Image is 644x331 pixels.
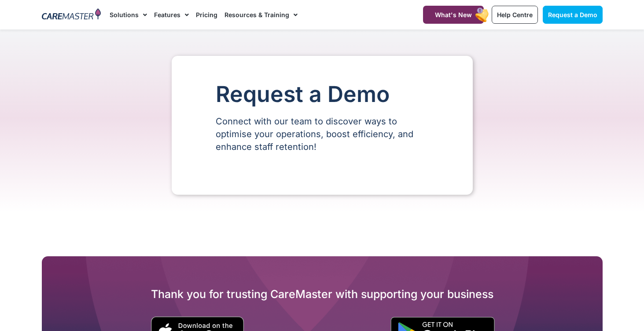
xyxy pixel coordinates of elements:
[42,287,603,301] h2: Thank you for trusting CareMaster with supporting your business
[42,8,101,22] img: CareMaster Logo
[543,6,603,24] a: Request a Demo
[492,6,538,24] a: Help Centre
[216,115,429,153] p: Connect with our team to discover ways to optimise your operations, boost efficiency, and enhance...
[497,11,533,18] span: Help Centre
[216,82,429,106] h1: Request a Demo
[435,11,472,18] span: What's New
[548,11,597,18] span: Request a Demo
[423,6,484,24] a: What's New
